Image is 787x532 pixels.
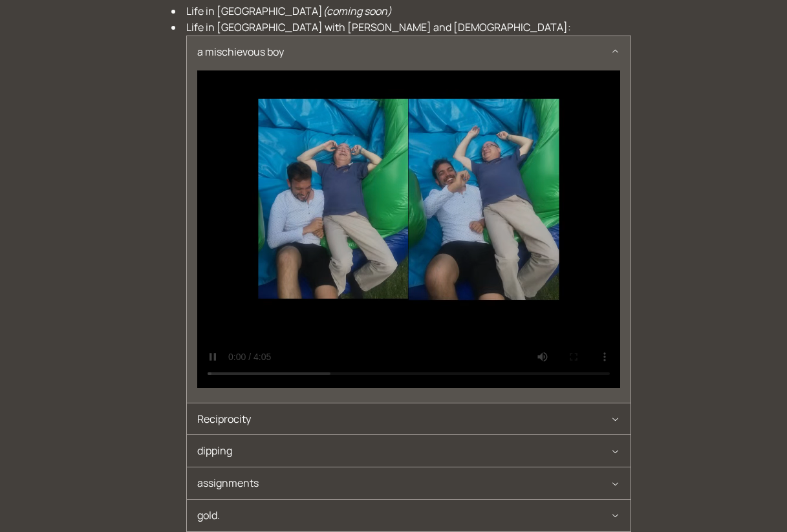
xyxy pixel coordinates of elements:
div: a mischievous boy [187,67,631,402]
button: gold. [187,500,631,531]
button: a mischievous boy [187,36,631,68]
button: assignments [187,467,631,499]
button: Reciprocity [187,403,631,435]
button: dipping [187,435,631,467]
em: (coming soon) [323,4,392,18]
span: assignments [197,467,610,499]
span: a mischievous boy [197,36,610,68]
span: Life in [GEOGRAPHIC_DATA] [186,3,631,19]
span: gold. [197,500,610,531]
span: dipping [197,435,610,467]
span: Reciprocity [197,403,610,435]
